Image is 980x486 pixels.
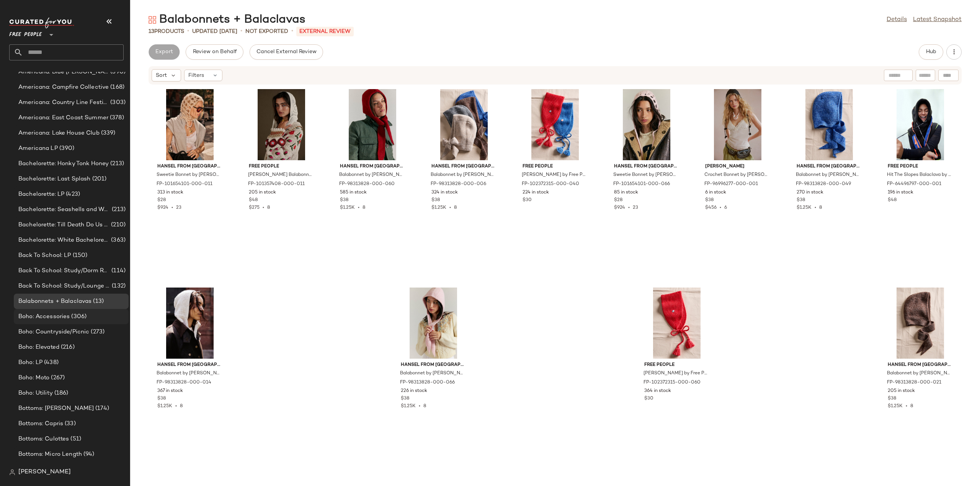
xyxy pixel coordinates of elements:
[94,404,109,413] span: (174)
[355,205,363,210] span: •
[431,197,440,204] span: $38
[431,205,446,210] span: $1.25K
[704,181,758,188] span: FP-96996277-000-001
[157,362,222,369] span: Hansel From [GEOGRAPHIC_DATA]
[913,15,962,24] a: Latest Snapshot
[149,29,154,34] span: 13
[149,16,156,24] img: svg%3e
[18,114,108,122] span: Americana: East Coast Summer
[18,343,59,352] span: Boho: Elevated
[157,181,212,188] span: FP-101654101-000-011
[18,205,110,214] span: Bachelorette: Seashells and Wedding Bells
[523,163,588,170] span: Free People
[245,28,288,36] p: Not Exported
[888,362,953,369] span: Hansel From [GEOGRAPHIC_DATA]
[240,27,242,36] span: •
[18,83,109,92] span: Americana: Campfire Collective
[151,288,229,359] img: 98313828_014_0
[249,189,276,196] span: 205 in stock
[401,362,466,369] span: Hansel From [GEOGRAPHIC_DATA]
[172,404,180,409] span: •
[157,189,183,196] span: 313 in stock
[157,370,222,377] span: Balabonnet by [PERSON_NAME] From [GEOGRAPHIC_DATA] at Free People in [GEOGRAPHIC_DATA]
[887,379,941,386] span: FP-98313828-000-021
[340,163,405,170] span: Hansel From [GEOGRAPHIC_DATA]
[887,172,952,179] span: Hit The Slopes Balaclava by Free People in Black
[18,98,109,107] span: Americana: Country Line Festival
[168,205,176,210] span: •
[188,72,204,80] span: Filters
[18,297,91,306] span: Balabonnets + Balaclavas
[797,197,805,204] span: $38
[109,83,124,92] span: (168)
[18,129,100,138] span: Americana: Lake House Club
[157,163,222,170] span: Hansel From [GEOGRAPHIC_DATA]
[18,282,110,291] span: Back To School: Study/Lounge Essentials
[401,388,427,395] span: 226 in stock
[100,129,116,138] span: (339)
[888,189,913,196] span: 196 in stock
[523,197,532,204] span: $30
[888,388,915,395] span: 205 in stock
[187,27,189,36] span: •
[18,468,71,477] span: [PERSON_NAME]
[705,189,726,196] span: 6 in stock
[157,172,222,179] span: Sweetie Bonnet by [PERSON_NAME] From [GEOGRAPHIC_DATA] at Free People in White
[416,404,423,409] span: •
[910,404,913,409] span: 8
[340,197,348,204] span: $38
[18,419,63,428] span: Bottoms: Capris
[291,27,293,36] span: •
[156,72,167,80] span: Sort
[644,379,701,386] span: FP-102372315-000-060
[888,404,903,409] span: $1.25K
[296,27,354,36] p: External REVIEW
[18,435,69,444] span: Bottoms: Culottes
[18,312,70,321] span: Boho: Accessories
[339,172,404,179] span: Balabonnet by [PERSON_NAME] From [GEOGRAPHIC_DATA] at Free People in Red
[9,469,15,475] img: svg%3e
[796,181,851,188] span: FP-98313828-000-049
[82,450,95,459] span: (94)
[705,163,770,170] span: [PERSON_NAME]
[644,362,709,369] span: Free People
[919,44,943,60] button: Hub
[59,343,75,352] span: (216)
[339,181,395,188] span: FP-98313828-000-060
[625,205,633,210] span: •
[250,44,323,60] button: Cancel External Review
[18,190,64,199] span: Bachelorette: LP
[614,205,625,210] span: $924
[882,89,959,160] img: 64496797_001_g
[18,328,89,336] span: Boho: Countryside/Picnic
[180,404,183,409] span: 8
[109,236,126,245] span: (363)
[717,205,724,210] span: •
[400,370,465,377] span: Balabonnet by [PERSON_NAME] From [GEOGRAPHIC_DATA] at Free People in Pink
[9,26,42,40] span: Free People
[18,389,53,398] span: Boho: Utility
[249,163,314,170] span: Free People
[887,15,907,24] a: Details
[157,205,168,210] span: $924
[401,404,416,409] span: $1.25K
[192,49,237,55] span: Review on Behalf
[724,205,727,210] span: 6
[425,89,503,160] img: 98313828_006_0
[18,144,58,153] span: Americana LP
[149,28,184,36] div: Products
[71,251,88,260] span: (150)
[110,282,126,291] span: (132)
[157,404,172,409] span: $1.25K
[431,163,497,170] span: Hansel From [GEOGRAPHIC_DATA]
[705,205,717,210] span: $456
[18,358,42,367] span: Boho: LP
[613,172,678,179] span: Sweetie Bonnet by [PERSON_NAME] From [GEOGRAPHIC_DATA] at Free People in Pink
[812,205,819,210] span: •
[249,205,260,210] span: $275
[926,49,936,55] span: Hub
[454,205,457,210] span: 8
[70,312,87,321] span: (306)
[431,181,486,188] span: FP-98313828-000-006
[796,172,861,179] span: Balabonnet by [PERSON_NAME] From [GEOGRAPHIC_DATA] at Free People in Blue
